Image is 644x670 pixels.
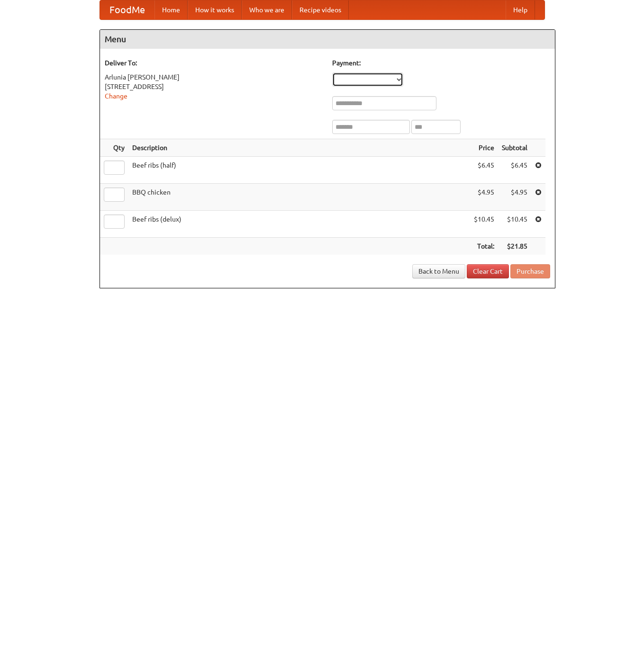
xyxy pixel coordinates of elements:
td: Beef ribs (delux) [128,211,470,238]
td: $10.45 [470,211,498,238]
h4: Menu [100,30,555,49]
th: Description [128,139,470,157]
td: $6.45 [470,157,498,184]
td: Beef ribs (half) [128,157,470,184]
a: Home [154,0,188,19]
div: [STREET_ADDRESS] [105,82,323,91]
a: Back to Menu [412,264,465,278]
a: Change [105,92,127,100]
a: Recipe videos [292,0,349,19]
td: $4.95 [470,184,498,211]
th: Total: [470,238,498,255]
a: How it works [188,0,242,19]
th: Qty [100,139,128,157]
th: Subtotal [498,139,531,157]
td: $10.45 [498,211,531,238]
div: Arlunia [PERSON_NAME] [105,72,323,82]
th: $21.85 [498,238,531,255]
a: Who we are [242,0,292,19]
a: Help [506,0,535,19]
h5: Deliver To: [105,58,323,68]
td: $6.45 [498,157,531,184]
td: BBQ chicken [128,184,470,211]
td: $4.95 [498,184,531,211]
h5: Payment: [332,58,550,68]
a: FoodMe [100,0,154,19]
button: Purchase [510,264,550,278]
th: Price [470,139,498,157]
a: Clear Cart [467,264,509,278]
